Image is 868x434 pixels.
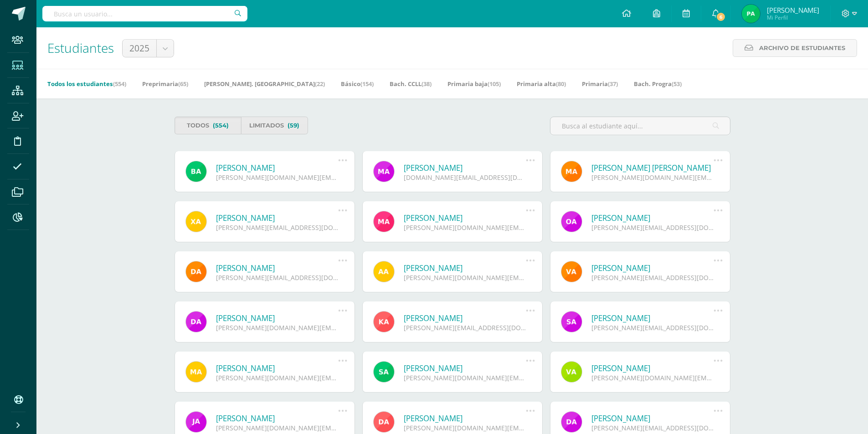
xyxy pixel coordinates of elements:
[404,163,526,173] a: [PERSON_NAME]
[216,413,339,424] a: [PERSON_NAME]
[404,373,526,382] div: [PERSON_NAME][DOMAIN_NAME][EMAIL_ADDRESS][DOMAIN_NAME]
[556,80,566,88] span: (80)
[404,413,526,424] a: [PERSON_NAME]
[216,424,339,432] div: [PERSON_NAME][DOMAIN_NAME][EMAIL_ADDRESS][DOMAIN_NAME]
[288,117,299,134] span: (59)
[204,77,325,91] a: [PERSON_NAME]. [GEOGRAPHIC_DATA](22)
[716,12,726,22] span: 6
[216,363,339,373] a: [PERSON_NAME]
[404,273,526,282] div: [PERSON_NAME][DOMAIN_NAME][EMAIL_ADDRESS][DOMAIN_NAME]
[216,213,339,223] a: [PERSON_NAME]
[733,39,857,57] a: Archivo de Estudiantes
[767,14,819,21] span: Mi Perfil
[241,117,308,134] a: Limitados(59)
[591,424,714,432] div: [PERSON_NAME][EMAIL_ADDRESS][DOMAIN_NAME]
[213,117,229,134] span: (554)
[129,40,149,57] span: 2025
[591,163,714,173] a: [PERSON_NAME] [PERSON_NAME]
[42,6,247,21] input: Busca un usuario...
[216,313,339,323] a: [PERSON_NAME]
[591,313,714,323] a: [PERSON_NAME]
[421,80,431,88] span: (38)
[550,117,730,135] input: Busca al estudiante aquí...
[404,313,526,323] a: [PERSON_NAME]
[216,323,339,332] div: [PERSON_NAME][DOMAIN_NAME][EMAIL_ADDRESS][DOMAIN_NAME]
[123,40,174,57] a: 2025
[517,77,566,91] a: Primaria alta(80)
[404,424,526,432] div: [PERSON_NAME][DOMAIN_NAME][EMAIL_ADDRESS][DOMAIN_NAME]
[591,213,714,223] a: [PERSON_NAME]
[216,163,339,173] a: [PERSON_NAME]
[634,77,682,91] a: Bach. Progra(53)
[216,273,339,282] div: [PERSON_NAME][EMAIL_ADDRESS][DOMAIN_NAME]
[767,5,819,15] span: [PERSON_NAME]
[582,77,618,91] a: Primaria(37)
[47,39,114,56] span: Estudiantes
[404,363,526,373] a: [PERSON_NAME]
[404,223,526,232] div: [PERSON_NAME][DOMAIN_NAME][EMAIL_ADDRESS][DOMAIN_NAME]
[488,80,501,88] span: (105)
[360,80,374,88] span: (154)
[759,40,845,56] span: Archivo de Estudiantes
[404,323,526,332] div: [PERSON_NAME][EMAIL_ADDRESS][DOMAIN_NAME]
[216,173,339,182] div: [PERSON_NAME][DOMAIN_NAME][EMAIL_ADDRESS][DOMAIN_NAME]
[47,77,126,91] a: Todos los estudiantes(554)
[591,263,714,273] a: [PERSON_NAME]
[591,273,714,282] div: [PERSON_NAME][EMAIL_ADDRESS][DOMAIN_NAME]
[591,413,714,424] a: [PERSON_NAME]
[216,223,339,232] div: [PERSON_NAME][EMAIL_ADDRESS][DOMAIN_NAME]
[591,223,714,232] div: [PERSON_NAME][EMAIL_ADDRESS][DOMAIN_NAME]
[142,77,188,91] a: Preprimaria(65)
[591,363,714,373] a: [PERSON_NAME]
[672,80,682,88] span: (53)
[113,80,126,88] span: (554)
[216,263,339,273] a: [PERSON_NAME]
[742,5,760,23] img: ea606af391f2c2e5188f5482682bdea3.png
[591,173,714,182] div: [PERSON_NAME][DOMAIN_NAME][EMAIL_ADDRESS][DOMAIN_NAME]
[390,77,431,91] a: Bach. CCLL(38)
[608,80,618,88] span: (37)
[178,80,188,88] span: (65)
[591,373,714,382] div: [PERSON_NAME][DOMAIN_NAME][EMAIL_ADDRESS][DOMAIN_NAME]
[404,173,526,182] div: [DOMAIN_NAME][EMAIL_ADDRESS][DOMAIN_NAME]
[341,77,374,91] a: Básico(154)
[216,373,339,382] div: [PERSON_NAME][DOMAIN_NAME][EMAIL_ADDRESS][DOMAIN_NAME]
[447,77,501,91] a: Primaria baja(105)
[404,263,526,273] a: [PERSON_NAME]
[591,323,714,332] div: [PERSON_NAME][EMAIL_ADDRESS][DOMAIN_NAME]
[175,117,241,134] a: Todos(554)
[404,213,526,223] a: [PERSON_NAME]
[315,80,325,88] span: (22)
